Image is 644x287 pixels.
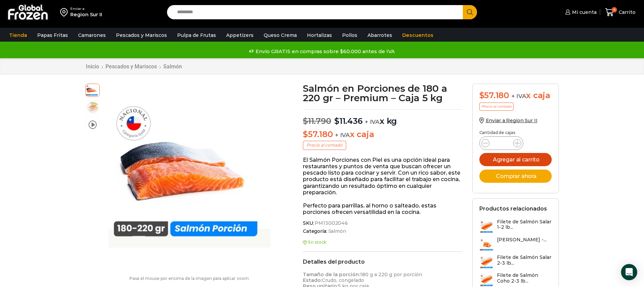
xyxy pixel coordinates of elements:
div: Region Sur II [70,11,102,18]
span: + IVA [511,93,526,100]
h1: Salmón en Porciones de 180 a 220 gr – Premium – Caja 5 kg [303,84,462,103]
div: Enviar a [70,6,102,11]
a: Filete de Salmón Coho 2-3 lb... [479,272,552,287]
input: Product quantity [495,138,508,148]
a: Inicio [86,63,99,70]
span: + IVA [335,132,350,138]
a: Camarones [75,29,109,42]
button: Comprar ahora [479,170,552,183]
h3: [PERSON_NAME] -... [497,237,547,243]
a: Filete de Salmón Salar 1-2 lb... [479,219,552,234]
span: $ [479,90,484,100]
h2: Productos relacionados [479,205,547,212]
nav: Breadcrumb [86,63,182,70]
span: $ [303,116,308,126]
span: + IVA [365,118,380,125]
a: Filete de Salmón Salar 2-3 lb... [479,255,552,269]
a: Mi cuenta [564,5,597,19]
button: Agregar al carrito [479,153,552,166]
bdi: 57.180 [479,90,509,100]
div: x caja [479,91,552,101]
a: Pescados y Mariscos [105,63,157,70]
p: Cantidad de cajas [479,130,552,135]
a: Enviar a Region Sur II [479,117,538,124]
bdi: 11.790 [303,116,331,126]
a: Pulpa de Frutas [174,29,219,42]
h3: Filete de Salmón Salar 2-3 lb... [497,255,552,266]
a: Hortalizas [304,29,335,42]
p: Precio al contado [303,141,346,150]
bdi: 11.436 [334,116,362,126]
span: SKU: [303,220,462,226]
bdi: 57.180 [303,129,333,139]
span: Carrito [617,9,636,16]
p: x kg [303,109,462,126]
span: $ [334,116,339,126]
a: Pescados y Mariscos [113,29,170,42]
span: Categoría: [303,228,462,234]
img: address-field-icon.svg [60,6,70,18]
a: Appetizers [223,29,257,42]
div: Open Intercom Messenger [621,264,637,280]
p: Pasa el mouse por encima de la imagen para aplicar zoom [86,276,293,281]
button: Search button [463,5,477,19]
a: Salmón [327,228,346,234]
span: $ [303,129,308,139]
h3: Filete de Salmón Salar 1-2 lb... [497,219,552,230]
a: Queso Crema [260,29,300,42]
p: Precio al contado [479,103,514,111]
a: Pollos [339,29,361,42]
h3: Filete de Salmón Coho 2-3 lb... [497,272,552,284]
a: Descuentos [399,29,437,42]
a: Salmón [163,63,182,70]
h2: Detalles del producto [303,259,462,265]
span: Mi cuenta [570,9,597,16]
span: salmon porcion [86,83,99,96]
span: plato-salmon [86,101,99,114]
strong: Estado: [303,277,322,283]
a: 4 Carrito [603,4,637,20]
p: x caja [303,130,462,139]
span: PM13002046 [314,220,348,226]
a: Tienda [6,29,30,42]
p: Perfecto para parrillas, al horno o salteado, estas porciones ofrecen versatilidad en la cocina. [303,202,462,215]
a: Papas Fritas [34,29,71,42]
span: Enviar a Region Sur II [486,117,538,124]
a: [PERSON_NAME] -... [479,237,547,251]
a: Abarrotes [364,29,396,42]
p: El Salmón Porciones con Piel es una opción ideal para restaurantes y puntos de venta que buscan o... [303,157,462,196]
strong: Tamaño de la porción: [303,271,360,278]
p: En stock [303,240,462,245]
span: 4 [612,7,617,13]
